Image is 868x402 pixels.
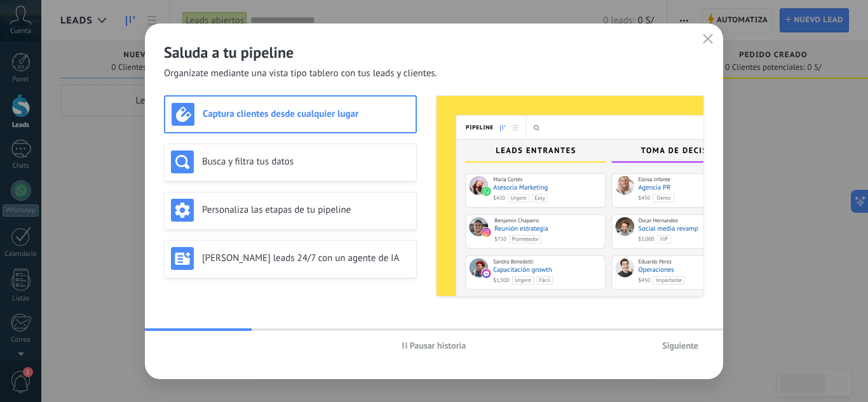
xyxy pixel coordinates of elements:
button: Pausar historia [397,336,472,355]
span: Organízate mediante una vista tipo tablero con tus leads y clientes. [164,67,437,80]
span: Siguiente [662,341,698,350]
h3: Captura clientes desde cualquier lugar [203,108,409,120]
h2: Saluda a tu pipeline [164,43,704,62]
button: Siguiente [656,336,704,355]
h3: Busca y filtra tus datos [202,156,410,168]
h3: [PERSON_NAME] leads 24/7 con un agente de IA [202,252,410,264]
span: Pausar historia [410,341,466,350]
h3: Personaliza las etapas de tu pipeline [202,204,410,216]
